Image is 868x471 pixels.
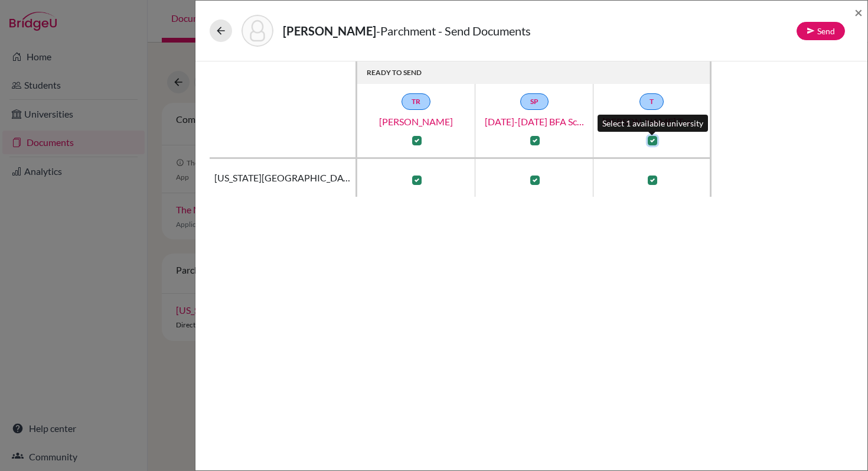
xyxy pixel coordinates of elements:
span: [US_STATE][GEOGRAPHIC_DATA] [214,171,351,185]
span: × [854,4,863,21]
span: - Parchment - Send Documents [376,24,531,38]
th: READY TO SEND [357,61,712,84]
div: Select 1 available university [598,115,708,132]
a: [PERSON_NAME] Transcript [593,115,711,129]
a: SP [520,93,549,110]
strong: [PERSON_NAME] [283,24,376,38]
button: Close [854,5,863,20]
a: T [639,93,664,110]
a: [DATE]-[DATE] BFA School [DOMAIN_NAME]_wide [475,115,593,129]
a: TR [402,93,430,110]
a: [PERSON_NAME] [357,115,475,129]
button: Send [797,22,845,40]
